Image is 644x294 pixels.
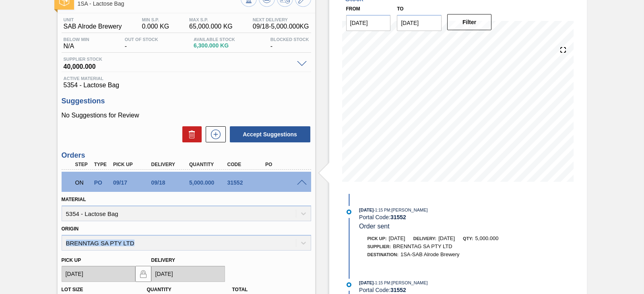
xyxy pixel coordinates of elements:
div: 31552 [225,179,267,186]
strong: 31552 [390,214,406,220]
p: No Suggestions for Review [62,112,311,119]
div: N/A [62,37,91,50]
div: Step [73,162,93,167]
label: Origin [62,226,79,232]
label: to [397,6,403,12]
div: Type [92,162,111,167]
div: Delivery [149,162,191,167]
span: Destination: [367,252,398,257]
label: Quantity [147,287,171,292]
label: From [346,6,360,12]
span: - 1:15 PM [374,208,390,212]
span: Qty: [463,236,473,241]
div: Portal Code: [359,287,550,293]
strong: 31552 [390,287,406,293]
span: Available Stock [194,37,235,42]
div: 09/18/2025 [149,179,191,186]
div: 09/17/2025 [111,179,153,186]
div: Negotiating Order [73,174,93,191]
span: 5,000.000 [475,235,499,241]
div: Pick up [111,162,153,167]
span: 6,300.000 KG [194,43,235,49]
span: Unit [64,17,122,22]
span: 65,000.000 KG [189,23,233,30]
div: - [268,37,311,50]
span: [DATE] [389,235,405,241]
h3: Suggestions [62,97,311,105]
span: Active Material [64,76,309,81]
span: Below Min [64,37,89,42]
button: Filter [447,14,492,30]
input: mm/dd/yyyy [151,266,225,282]
span: Supplier Stock [64,57,293,62]
button: Accept Suggestions [230,126,310,142]
label: Delivery [151,257,175,263]
div: Quantity [187,162,229,167]
span: 1SA - Lactose Bag [78,1,241,7]
span: 40,000.000 [64,62,293,70]
div: PO [263,162,305,167]
span: 5354 - Lactose Bag [64,82,309,89]
input: mm/dd/yyyy [397,15,442,31]
span: [DATE] [359,208,374,212]
input: mm/dd/yyyy [62,266,135,282]
span: Order sent [359,223,390,230]
div: Code [225,162,267,167]
span: SAB Alrode Brewery [64,23,122,30]
span: - 1:15 PM [374,281,390,285]
div: Accept Suggestions [226,125,311,143]
button: locked [135,266,151,282]
span: : [PERSON_NAME] [390,208,428,212]
img: atual [347,282,351,287]
img: locked [138,269,148,279]
div: 5,000.000 [187,179,229,186]
h3: Orders [62,151,311,160]
div: Delete Suggestions [178,126,202,142]
span: [DATE] [438,235,455,241]
span: Next Delivery [253,17,309,22]
span: Out Of Stock [125,37,158,42]
span: 09/18 - 5,000.000 KG [253,23,309,30]
label: Material [62,197,86,202]
span: BRENNTAG SA PTY LTD [393,243,452,249]
label: Lot size [62,287,83,292]
div: New suggestion [202,126,226,142]
span: 1SA-SAB Alrode Brewery [400,251,460,257]
span: Pick up: [367,236,387,241]
span: MIN S.P. [142,17,169,22]
div: Portal Code: [359,214,550,220]
label: Pick up [62,257,81,263]
span: Supplier: [367,244,391,249]
span: : [PERSON_NAME] [390,280,428,285]
span: [DATE] [359,280,374,285]
label: Total [232,287,248,292]
div: Purchase order [92,179,111,186]
span: 0.000 KG [142,23,169,30]
img: atual [347,210,351,214]
span: MAX S.P. [189,17,233,22]
div: - [123,37,160,50]
span: Delivery: [413,236,436,241]
input: mm/dd/yyyy [346,15,391,31]
p: ON [75,179,91,186]
span: Blocked Stock [270,37,309,42]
